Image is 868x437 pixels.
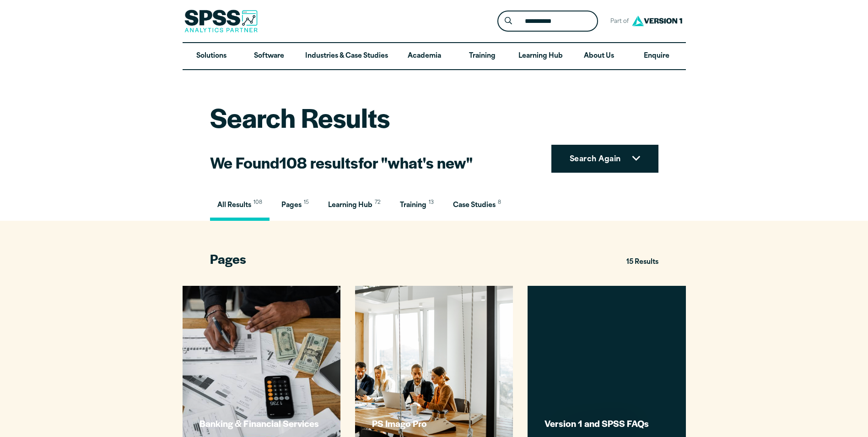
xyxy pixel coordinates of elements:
img: SPSS Analytics Partner [184,10,258,33]
a: Industries & Case Studies [298,43,395,70]
a: Software [240,43,298,70]
a: Enquire [628,43,685,70]
h3: PS Imago Pro [372,417,498,429]
nav: Desktop version of site main menu [183,43,686,70]
form: Site Header Search Form [497,11,598,32]
svg: Search magnifying glass icon [505,17,512,25]
span: Part of [605,15,630,28]
a: Solutions [183,43,240,70]
span: 15 Results [626,254,658,271]
strong: 108 results [279,151,358,173]
span: Training [400,202,426,209]
a: Training [453,43,511,70]
a: Academia [395,43,453,70]
button: Search Again [551,145,658,173]
button: Search magnifying glass icon [500,13,517,30]
h3: Banking & Financial Services [199,417,326,429]
span: All Results [217,202,251,209]
h3: Version 1 and SPSS FAQs [545,417,671,429]
span: Pages [281,202,302,209]
img: Version1 Logo [630,12,685,29]
h1: Search Results [210,99,473,135]
span: Learning Hub [328,202,372,209]
span: Pages [210,250,246,268]
a: Learning Hub [511,43,570,70]
span: Case Studies [453,202,496,209]
h2: We Found for "what's new" [210,152,473,173]
a: About Us [570,43,628,70]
